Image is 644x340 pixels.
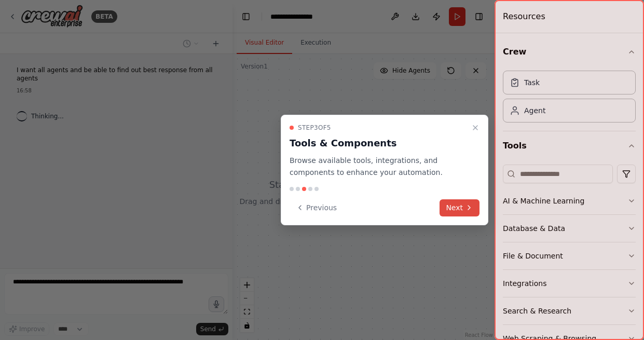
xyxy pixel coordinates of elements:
[298,124,331,132] span: Step 3 of 5
[290,155,467,179] p: Browse available tools, integrations, and components to enhance your automation.
[290,199,343,216] button: Previous
[440,199,479,216] button: Next
[239,9,253,24] button: Hide left sidebar
[290,136,467,151] h3: Tools & Components
[469,121,482,134] button: Close walkthrough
